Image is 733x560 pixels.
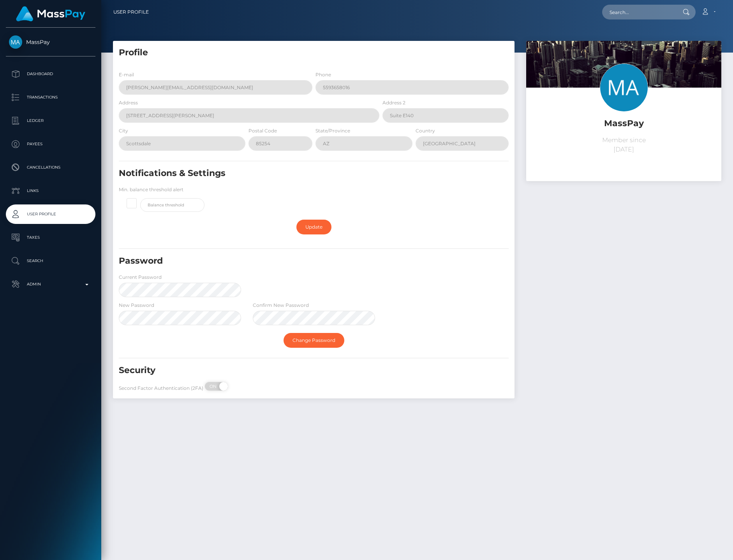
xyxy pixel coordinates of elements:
[119,255,446,267] h5: Password
[9,68,92,80] p: Dashboard
[296,220,331,234] a: Update
[6,111,95,130] a: Ledger
[119,274,162,281] label: Current Password
[248,127,277,134] label: Postal Code
[9,278,92,290] p: Admin
[119,99,138,106] label: Address
[113,4,149,20] a: User Profile
[9,162,92,173] p: Cancellations
[9,185,92,197] p: Links
[253,302,309,309] label: Confirm New Password
[16,6,85,21] img: MassPay Logo
[9,208,92,220] p: User Profile
[6,181,95,201] a: Links
[119,167,446,180] h5: Notifications & Settings
[9,92,92,103] p: Transactions
[119,186,183,193] label: Min. balance threshold alert
[6,275,95,294] a: Admin
[9,115,92,127] p: Ledger
[9,232,92,243] p: Taxes
[6,228,95,247] a: Taxes
[532,136,715,154] p: Member since [DATE]
[602,5,675,19] input: Search...
[9,255,92,267] p: Search
[9,35,22,49] img: MassPay
[119,385,203,392] label: Second Factor Authentication (2FA)
[6,64,95,84] a: Dashboard
[6,88,95,107] a: Transactions
[119,47,509,59] h5: Profile
[532,118,715,130] h5: MassPay
[416,127,435,134] label: Country
[119,302,154,309] label: New Password
[284,333,344,348] a: Change Password
[6,39,95,46] span: MassPay
[6,158,95,177] a: Cancellations
[119,127,128,134] label: City
[9,138,92,150] p: Payees
[315,127,350,134] label: State/Province
[6,134,95,154] a: Payees
[119,365,446,377] h5: Security
[119,71,134,78] label: E-mail
[204,382,224,391] span: ON
[382,99,405,106] label: Address 2
[6,204,95,224] a: User Profile
[6,251,95,271] a: Search
[315,71,331,78] label: Phone
[526,41,721,171] img: ...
